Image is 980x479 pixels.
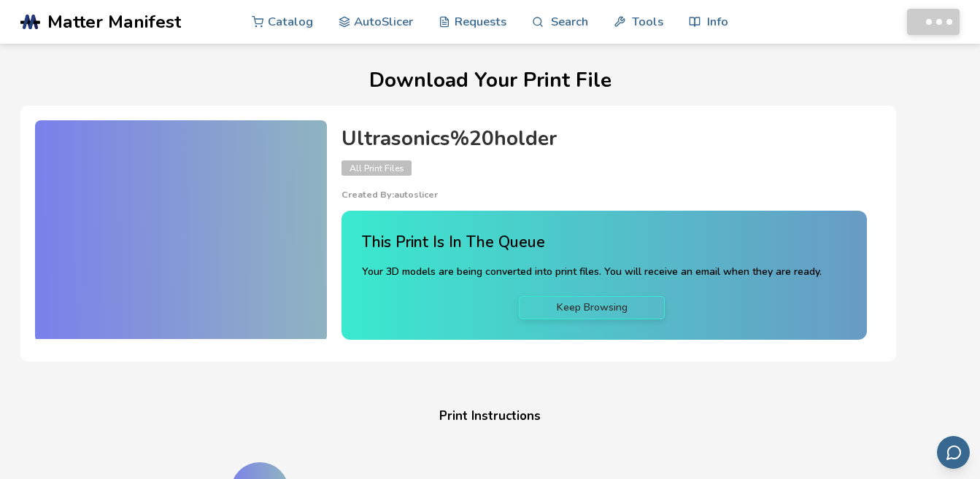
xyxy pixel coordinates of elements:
h1: Download Your Print File [20,69,960,92]
button: Send feedback via email [937,436,970,469]
p: Your 3D models are being converted into print files. You will receive an email when they are ready. [362,264,822,280]
h4: Ultrasonics%20holder [342,128,867,150]
span: Matter Manifest [47,12,181,32]
h4: This Print Is In The Queue [362,231,822,254]
h4: Print Instructions [213,405,768,428]
a: Keep Browsing [519,296,665,319]
p: Created By: autoslicer [342,190,867,200]
span: All Print Files [342,160,412,176]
